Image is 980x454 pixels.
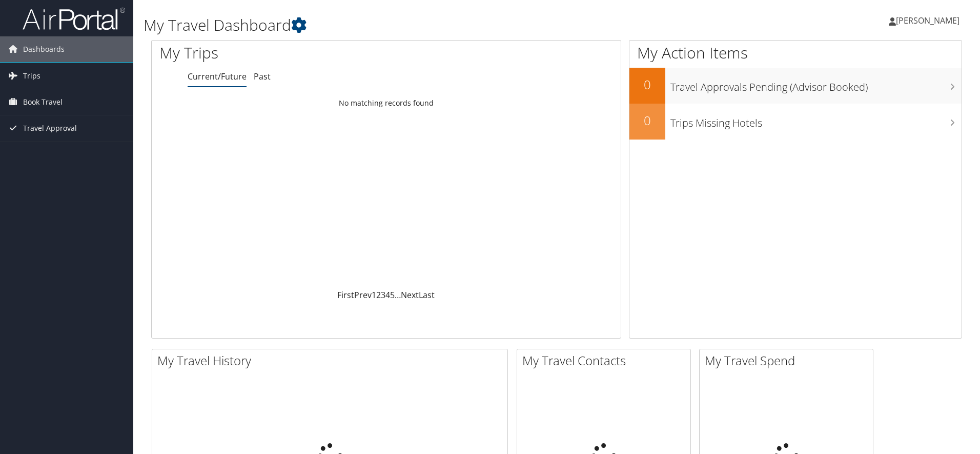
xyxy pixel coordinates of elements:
span: Trips [23,63,40,89]
a: 1 [372,289,376,301]
a: [PERSON_NAME] [889,5,970,36]
h2: My Travel Contacts [522,352,690,369]
h2: My Travel Spend [705,352,873,369]
span: Travel Approval [23,115,77,141]
h1: My Action Items [629,42,962,64]
span: Book Travel [23,89,63,115]
span: [PERSON_NAME] [896,15,959,26]
img: airportal-logo.png [23,7,125,31]
td: No matching records found [152,94,621,112]
h3: Trips Missing Hotels [670,111,962,130]
h2: 0 [629,76,665,93]
h2: 0 [629,112,665,129]
h1: My Travel Dashboard [144,14,695,36]
a: First [337,289,354,301]
a: Past [254,71,271,82]
a: Current/Future [188,71,247,82]
a: 3 [381,289,385,301]
a: 0Travel Approvals Pending (Advisor Booked) [629,68,962,104]
a: 0Trips Missing Hotels [629,104,962,140]
span: … [395,289,401,301]
h2: My Travel History [157,352,507,369]
span: Dashboards [23,36,65,62]
a: 5 [390,289,395,301]
a: 2 [376,289,381,301]
a: Last [419,289,435,301]
a: Prev [354,289,372,301]
h3: Travel Approvals Pending (Advisor Booked) [670,75,962,94]
h1: My Trips [159,42,418,64]
a: 4 [385,289,390,301]
a: Next [401,289,419,301]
